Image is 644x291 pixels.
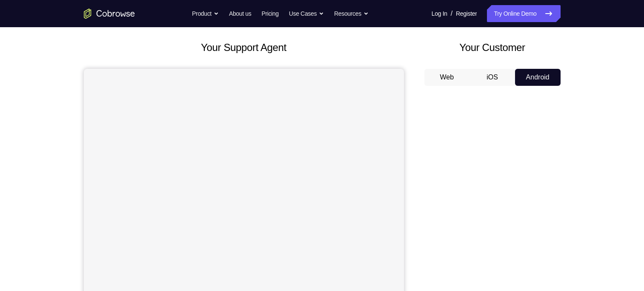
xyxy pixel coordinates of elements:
button: Product [192,5,219,22]
a: Log In [432,5,447,22]
button: Resources [334,5,369,22]
button: Android [515,69,561,86]
a: Try Online Demo [487,5,560,22]
button: Web [424,69,470,86]
button: iOS [469,69,515,86]
a: About us [229,5,251,22]
a: Register [456,5,477,22]
span: / [451,8,452,19]
a: Go to the home page [84,8,135,19]
h2: Your Support Agent [84,40,404,55]
a: Pricing [261,5,278,22]
button: Use Cases [289,5,324,22]
h2: Your Customer [424,40,561,55]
